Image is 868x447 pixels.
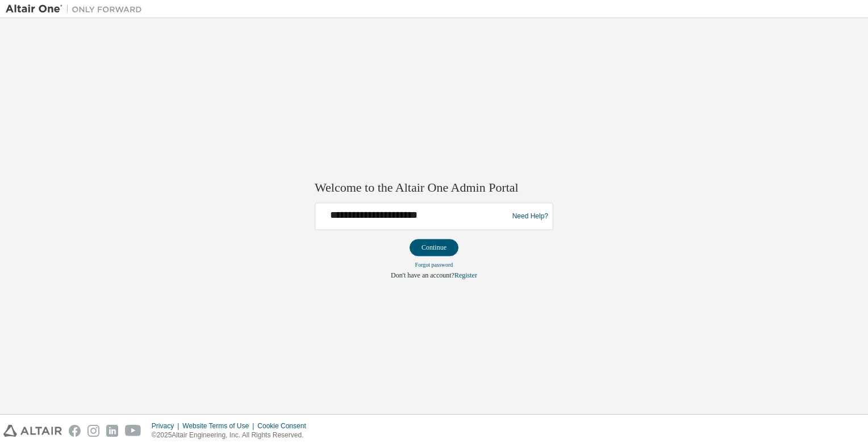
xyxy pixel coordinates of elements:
[512,216,548,217] a: Need Help?
[152,431,313,440] p: © 2025 Altair Engineering, Inc. All Rights Reserved.
[454,272,477,280] a: Register
[106,425,118,437] img: linkedin.svg
[152,421,182,431] div: Privacy
[125,425,141,437] img: youtube.svg
[69,425,81,437] img: facebook.svg
[182,421,257,431] div: Website Terms of Use
[87,425,99,437] img: instagram.svg
[3,425,62,437] img: altair_logo.svg
[410,239,458,256] button: Continue
[391,272,454,280] span: Don't have an account?
[315,180,553,196] h2: Welcome to the Altair One Admin Portal
[415,262,453,268] a: Forgot password
[257,421,312,431] div: Cookie Consent
[6,3,148,15] img: Altair One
